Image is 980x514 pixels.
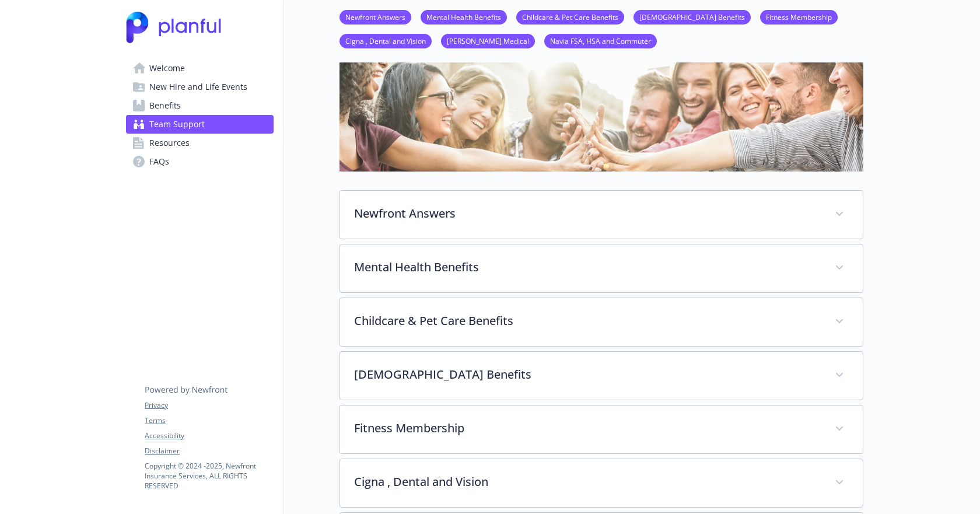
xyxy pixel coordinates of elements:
span: New Hire and Life Events [149,78,247,96]
a: Disclaimer [145,446,273,456]
a: [PERSON_NAME] Medical [441,35,535,46]
p: Newfront Answers [354,205,821,222]
span: Welcome [149,59,185,78]
div: Fitness Membership [340,405,863,453]
a: Welcome [126,59,274,78]
span: Benefits [149,96,181,115]
a: Childcare & Pet Care Benefits [516,11,624,22]
div: [DEMOGRAPHIC_DATA] Benefits [340,352,863,400]
p: Mental Health Benefits [354,258,821,276]
p: Childcare & Pet Care Benefits [354,312,821,330]
a: Resources [126,134,274,152]
a: Benefits [126,96,274,115]
img: team support page banner [339,62,863,172]
a: New Hire and Life Events [126,78,274,96]
div: Newfront Answers [340,191,863,239]
a: Mental Health Benefits [421,11,507,22]
div: Cigna​ , Dental and Vision [340,459,863,507]
p: Copyright © 2024 - 2025 , Newfront Insurance Services, ALL RIGHTS RESERVED [145,461,273,491]
a: Team Support [126,115,274,134]
a: Cigna​ , Dental and Vision [339,35,432,46]
div: Mental Health Benefits [340,244,863,292]
p: Fitness Membership [354,419,821,437]
span: FAQs [149,152,169,171]
div: Childcare & Pet Care Benefits [340,298,863,346]
p: [DEMOGRAPHIC_DATA] Benefits [354,366,821,383]
a: Navia FSA, HSA and Commuter [544,35,657,46]
a: Fitness Membership [760,11,838,22]
span: Resources [149,134,190,152]
a: Newfront Answers [339,11,411,22]
span: Team Support [149,115,205,134]
a: [DEMOGRAPHIC_DATA] Benefits [633,11,751,22]
p: Cigna​ , Dental and Vision [354,473,821,491]
a: Terms [145,415,273,426]
a: Accessibility [145,431,273,441]
a: FAQs [126,152,274,171]
a: Privacy [145,400,273,411]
